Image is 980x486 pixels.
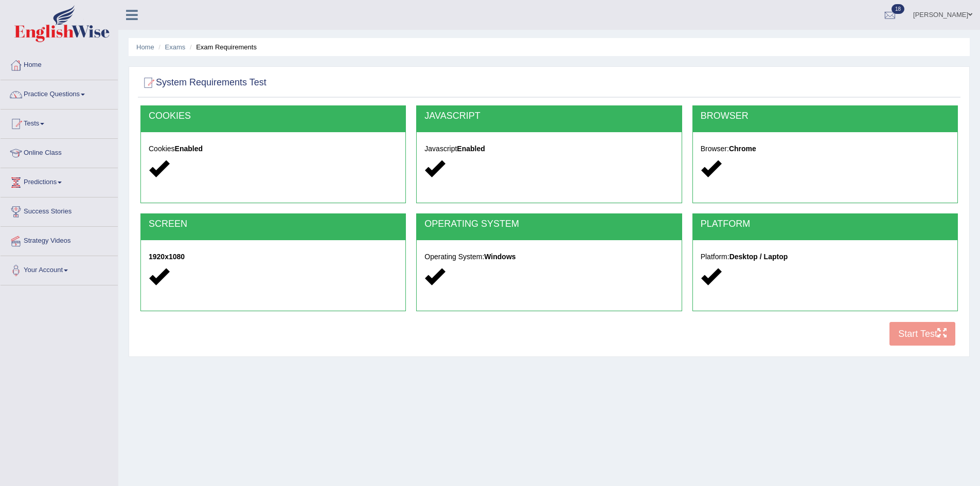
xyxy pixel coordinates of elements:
[892,4,904,14] span: 18
[701,219,950,229] h2: PLATFORM
[484,253,515,261] strong: Windows
[1,227,118,253] a: Strategy Videos
[701,111,950,121] h2: BROWSER
[1,168,118,194] a: Predictions
[701,253,950,261] h5: Platform:
[1,80,118,106] a: Practice Questions
[424,253,673,261] h5: Operating System:
[424,145,673,153] h5: Javascript
[701,145,950,153] h5: Browser:
[149,253,185,261] strong: 1920x1080
[424,219,673,229] h2: OPERATING SYSTEM
[457,145,485,153] strong: Enabled
[149,111,398,121] h2: COOKIES
[149,219,398,229] h2: SCREEN
[187,42,257,52] li: Exam Requirements
[175,145,203,153] strong: Enabled
[1,139,118,165] a: Online Class
[1,110,118,135] a: Tests
[165,43,186,51] a: Exams
[140,75,266,91] h2: System Requirements Test
[729,145,756,153] strong: Chrome
[136,43,154,51] a: Home
[149,145,398,153] h5: Cookies
[729,253,788,261] strong: Desktop / Laptop
[1,51,118,77] a: Home
[424,111,673,121] h2: JAVASCRIPT
[1,256,118,282] a: Your Account
[1,197,118,223] a: Success Stories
